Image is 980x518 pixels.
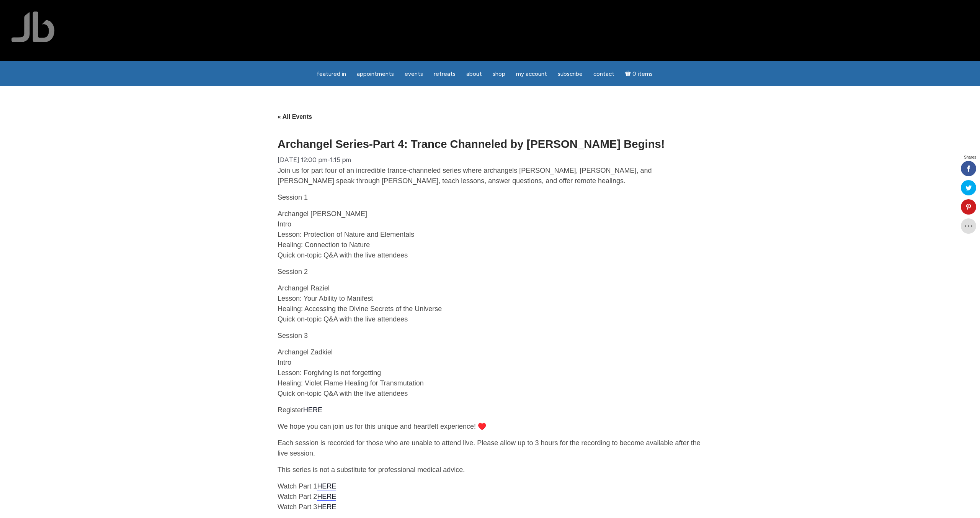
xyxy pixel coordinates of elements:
span: 0 items [632,71,653,77]
a: Retreats [429,67,460,82]
span: Shares [964,156,976,159]
span: My Account [516,70,547,77]
span: Archangel [PERSON_NAME] [278,210,367,218]
div: - [278,154,351,166]
span: Quick on-topic Q&A with the live attendees [278,251,408,259]
h1: Archangel Series-Part 4: Trance Channeled by [PERSON_NAME] Begins! [278,138,702,149]
span: [DATE] 12:00 pm [278,156,327,164]
a: My Account [511,67,552,82]
span: Session 3 [278,332,308,339]
span: Session 2 [278,268,308,275]
span: Lesson: Forgiving is not forgetting [278,369,381,377]
img: Jamie Butler. The Everyday Medium [11,11,55,42]
span: We hope you can join us for this unique and heartfelt experience! ♥️ [278,423,486,430]
a: Appointments [352,67,399,82]
span: Healing: Accessing the Divine Secrets of the Universe [278,305,442,313]
span: Session 1 [278,193,308,201]
a: HERE [317,482,336,490]
a: Cart0 items [621,66,657,82]
span: Lesson: Protection of Nature and Elementals [278,231,414,238]
a: HERE [303,406,322,414]
span: Lesson: Your Ability to Manifest [278,295,373,302]
span: Join us for part four of an incredible trance-channeled series where archangels [PERSON_NAME], [P... [278,167,652,185]
a: Subscribe [553,67,587,82]
span: Healing: Connection to Nature [278,241,370,249]
a: featured in [312,67,351,82]
a: HERE [317,493,336,501]
span: Subscribe [558,70,583,77]
a: About [462,67,487,82]
a: Events [400,67,428,82]
span: About [466,70,482,77]
span: Intro [278,359,291,366]
span: featured in [317,70,346,77]
span: Healing: Violet Flame Healing for Transmutation [278,379,424,387]
span: Archangel Zadkiel [278,348,333,356]
span: Archangel Raziel [278,284,330,292]
span: This series is not a substitute for professional medical advice. [278,466,465,474]
a: Shop [488,67,510,82]
span: Watch Part 3 [278,503,336,511]
span: Quick on-topic Q&A with the live attendees [278,315,408,323]
span: Shop [493,70,505,77]
i: Cart [625,70,632,77]
span: Watch Part 2 [278,493,336,501]
span: Retreats [434,70,456,77]
span: Contact [593,70,614,77]
span: Appointments [357,70,394,77]
a: Contact [589,67,619,82]
span: Intro [278,220,291,228]
span: Quick on-topic Q&A with the live attendees [278,390,408,397]
span: Events [405,70,423,77]
p: Register [278,405,702,415]
span: Each session is recorded for those who are unable to attend live. Please allow up to 3 hours for ... [278,439,701,457]
span: 1:15 pm [330,156,351,164]
a: « All Events [278,113,312,120]
span: Watch Part 1 [278,482,336,490]
a: HERE [317,503,336,511]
